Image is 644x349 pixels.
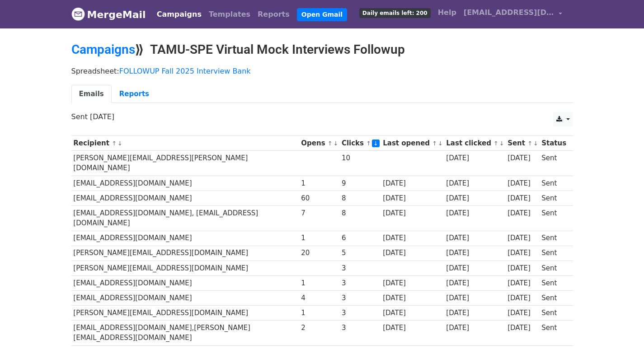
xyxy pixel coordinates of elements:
[297,8,347,21] a: Open Gmail
[328,140,333,147] a: ↑
[539,275,568,290] td: Sent
[434,4,460,22] a: Help
[342,178,379,189] div: 9
[71,5,146,24] a: MergeMail
[71,136,299,151] th: Recipient
[381,136,444,151] th: Last opened
[153,5,205,23] a: Campaigns
[342,248,379,258] div: 5
[383,233,442,243] div: [DATE]
[438,140,443,147] a: ↓
[71,290,299,305] td: [EMAIL_ADDRESS][DOMAIN_NAME]
[446,153,503,163] div: [DATE]
[508,153,537,163] div: [DATE]
[383,178,442,189] div: [DATE]
[446,248,503,258] div: [DATE]
[533,140,538,147] a: ↓
[499,140,504,147] a: ↓
[446,293,503,303] div: [DATE]
[446,208,503,219] div: [DATE]
[356,4,434,22] a: Daily emails left: 200
[508,293,537,303] div: [DATE]
[446,263,503,274] div: [DATE]
[112,85,157,103] a: Reports
[334,140,338,147] a: ↓
[446,178,503,189] div: [DATE]
[366,140,371,147] a: ↑
[383,293,442,303] div: [DATE]
[446,323,503,333] div: [DATE]
[342,153,379,163] div: 10
[301,278,337,289] div: 1
[71,112,573,121] p: Sent [DATE]
[494,140,498,147] a: ↑
[539,205,568,231] td: Sent
[372,140,380,147] a: ↓
[508,248,537,258] div: [DATE]
[508,233,537,243] div: [DATE]
[301,193,337,204] div: 60
[301,178,337,189] div: 1
[71,42,135,57] a: Campaigns
[301,208,337,219] div: 7
[112,140,117,147] a: ↑
[71,191,299,205] td: [EMAIL_ADDRESS][DOMAIN_NAME]
[383,278,442,289] div: [DATE]
[342,323,379,333] div: 3
[383,193,442,204] div: [DATE]
[301,233,337,243] div: 1
[342,208,379,219] div: 8
[508,263,537,274] div: [DATE]
[539,290,568,305] td: Sent
[71,261,299,275] td: [PERSON_NAME][EMAIL_ADDRESS][DOMAIN_NAME]
[539,246,568,261] td: Sent
[118,140,122,147] a: ↓
[71,42,573,57] h2: ⟫ TAMU-SPE Virtual Mock Interviews Followup
[508,178,537,189] div: [DATE]
[508,278,537,289] div: [DATE]
[539,306,568,321] td: Sent
[301,293,337,303] div: 4
[301,248,337,258] div: 20
[342,308,379,318] div: 3
[508,208,537,219] div: [DATE]
[508,308,537,318] div: [DATE]
[71,85,112,103] a: Emails
[342,278,379,289] div: 3
[71,7,85,21] img: MergeMail logo
[71,176,299,191] td: [EMAIL_ADDRESS][DOMAIN_NAME]
[301,323,337,333] div: 2
[205,5,254,23] a: Templates
[342,233,379,243] div: 6
[383,248,442,258] div: [DATE]
[71,151,299,176] td: [PERSON_NAME][EMAIL_ADDRESS][PERSON_NAME][DOMAIN_NAME]
[539,176,568,191] td: Sent
[359,8,431,18] span: Daily emails left: 200
[299,136,340,151] th: Opens
[527,140,532,147] a: ↑
[446,193,503,204] div: [DATE]
[539,136,568,151] th: Status
[71,306,299,321] td: [PERSON_NAME][EMAIL_ADDRESS][DOMAIN_NAME]
[539,151,568,176] td: Sent
[444,136,506,151] th: Last clicked
[254,5,293,23] a: Reports
[71,321,299,346] td: [EMAIL_ADDRESS][DOMAIN_NAME],[PERSON_NAME][EMAIL_ADDRESS][DOMAIN_NAME]
[508,323,537,333] div: [DATE]
[383,308,442,318] div: [DATE]
[505,136,539,151] th: Sent
[508,193,537,204] div: [DATE]
[460,4,566,25] a: [EMAIL_ADDRESS][DOMAIN_NAME]
[71,66,573,76] p: Spreadsheet:
[383,208,442,219] div: [DATE]
[71,246,299,261] td: [PERSON_NAME][EMAIL_ADDRESS][DOMAIN_NAME]
[539,231,568,246] td: Sent
[119,67,251,75] a: FOLLOWUP Fall 2025 Interview Bank
[539,321,568,346] td: Sent
[301,308,337,318] div: 1
[539,191,568,205] td: Sent
[446,278,503,289] div: [DATE]
[71,205,299,231] td: [EMAIL_ADDRESS][DOMAIN_NAME], [EMAIL_ADDRESS][DOMAIN_NAME]
[342,293,379,303] div: 3
[539,261,568,275] td: Sent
